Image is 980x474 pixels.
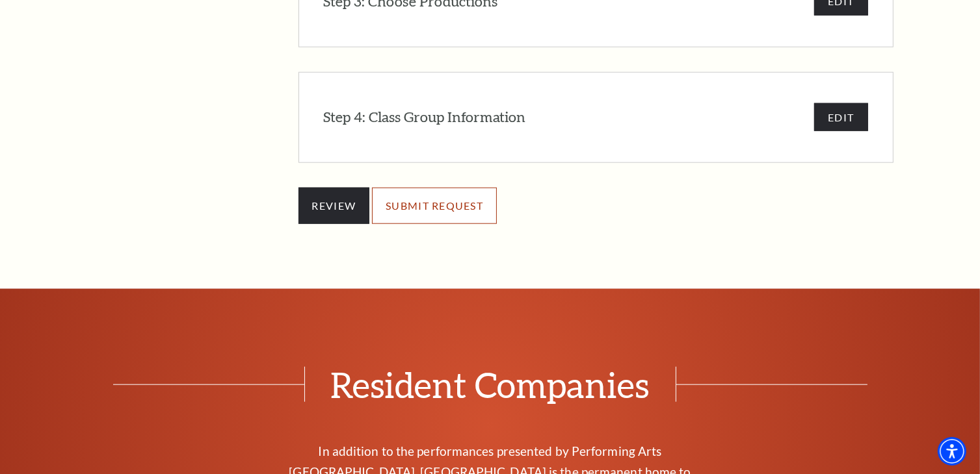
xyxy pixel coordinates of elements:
h3: Step 4: Class Group Information [324,107,526,127]
input: REVIEW [298,188,370,224]
span: Resident Companies [304,367,676,402]
button: EDIT [814,103,867,131]
input: Button [372,188,497,224]
div: Accessibility Menu [938,437,966,466]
